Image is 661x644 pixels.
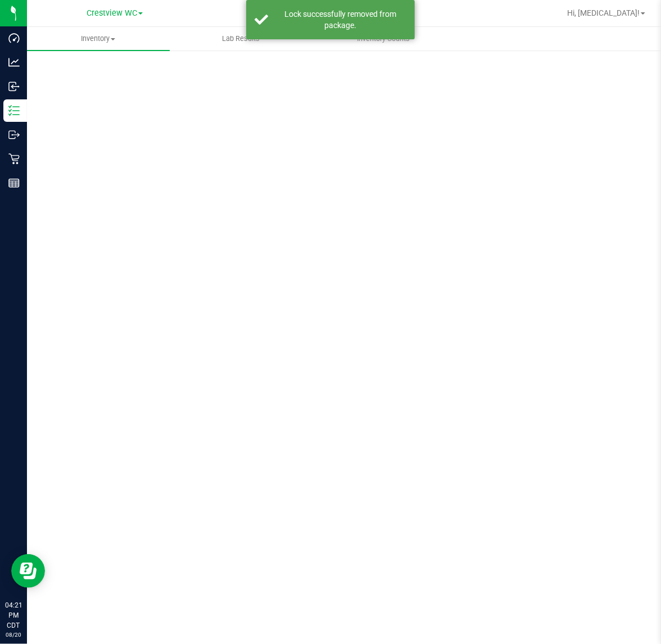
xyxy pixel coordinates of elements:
[87,8,137,18] span: Crestview WC
[8,81,20,92] inline-svg: Inbound
[8,129,20,140] inline-svg: Outbound
[567,8,640,17] span: Hi, [MEDICAL_DATA]!
[11,554,45,588] iframe: Resource center
[5,631,22,639] p: 08/20
[8,57,20,68] inline-svg: Analytics
[207,34,275,44] span: Lab Results
[8,177,20,189] inline-svg: Reports
[27,27,170,51] a: Inventory
[5,600,22,631] p: 04:21 PM CDT
[8,153,20,165] inline-svg: Retail
[274,8,406,31] div: Lock successfully removed from package.
[8,105,20,116] inline-svg: Inventory
[27,34,170,44] span: Inventory
[8,33,20,44] inline-svg: Dashboard
[170,27,313,51] a: Lab Results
